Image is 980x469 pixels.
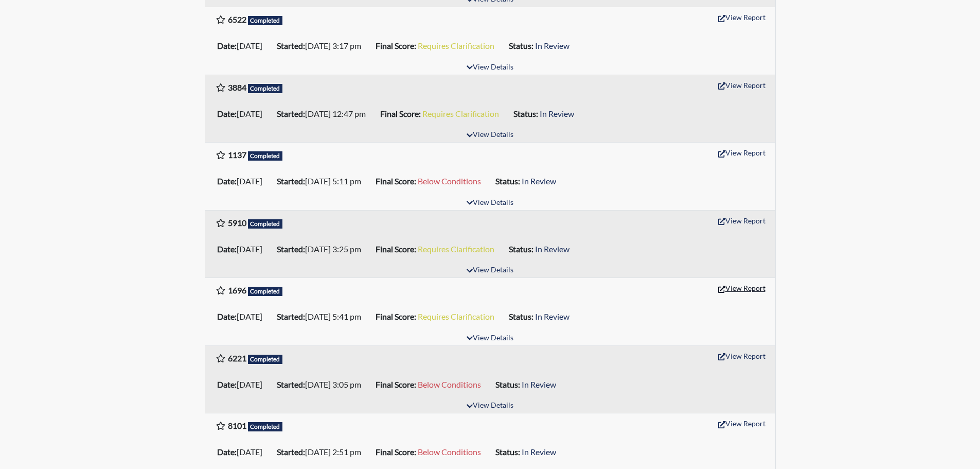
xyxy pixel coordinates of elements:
[248,84,283,93] span: Completed
[418,41,494,50] span: Requires Clarification
[380,109,421,118] b: Final Score:
[248,422,283,431] span: Completed
[462,399,518,413] button: View Details
[273,38,371,54] li: [DATE] 3:17 pm
[376,447,416,457] b: Final Score:
[277,311,305,321] b: Started:
[273,308,371,325] li: [DATE] 5:41 pm
[376,244,416,254] b: Final Score:
[509,244,533,254] b: Status:
[535,41,569,50] span: In Review
[277,244,305,254] b: Started:
[522,176,556,186] span: In Review
[213,308,273,325] li: [DATE]
[277,109,305,118] b: Started:
[535,311,569,321] span: In Review
[213,376,273,393] li: [DATE]
[509,41,533,50] b: Status:
[509,311,533,321] b: Status:
[228,285,246,295] b: 1696
[418,176,481,186] span: Below Conditions
[714,77,770,93] button: View Report
[228,353,246,363] b: 6221
[273,376,371,393] li: [DATE] 3:05 pm
[714,9,770,25] button: View Report
[462,196,518,210] button: View Details
[495,447,520,457] b: Status:
[522,447,556,457] span: In Review
[217,447,237,457] b: Date:
[228,150,246,160] b: 1137
[714,348,770,364] button: View Report
[376,379,416,389] b: Final Score:
[273,173,371,189] li: [DATE] 5:11 pm
[217,379,237,389] b: Date:
[213,38,273,54] li: [DATE]
[228,218,246,228] b: 5910
[418,447,481,457] span: Below Conditions
[277,41,305,50] b: Started:
[213,106,273,122] li: [DATE]
[213,173,273,189] li: [DATE]
[277,176,305,186] b: Started:
[273,444,371,460] li: [DATE] 2:51 pm
[714,415,770,431] button: View Report
[217,41,237,50] b: Date:
[217,244,237,254] b: Date:
[228,421,246,430] b: 8101
[540,109,574,118] span: In Review
[714,145,770,161] button: View Report
[228,82,246,92] b: 3884
[462,332,518,345] button: View Details
[513,109,538,118] b: Status:
[217,311,237,321] b: Date:
[277,379,305,389] b: Started:
[213,444,273,460] li: [DATE]
[462,61,518,75] button: View Details
[277,447,305,457] b: Started:
[248,355,283,364] span: Completed
[422,109,499,118] span: Requires Clarification
[714,280,770,296] button: View Report
[248,219,283,229] span: Completed
[273,241,371,257] li: [DATE] 3:25 pm
[495,379,520,389] b: Status:
[535,244,569,254] span: In Review
[495,176,520,186] b: Status:
[418,379,481,389] span: Below Conditions
[522,379,556,389] span: In Review
[248,151,283,161] span: Completed
[228,14,246,24] b: 6522
[418,311,494,321] span: Requires Clarification
[462,128,518,142] button: View Details
[213,241,273,257] li: [DATE]
[248,287,283,296] span: Completed
[462,264,518,277] button: View Details
[376,176,416,186] b: Final Score:
[217,109,237,118] b: Date:
[376,311,416,321] b: Final Score:
[248,16,283,25] span: Completed
[418,244,494,254] span: Requires Clarification
[376,41,416,50] b: Final Score:
[217,176,237,186] b: Date:
[714,213,770,229] button: View Report
[273,106,376,122] li: [DATE] 12:47 pm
